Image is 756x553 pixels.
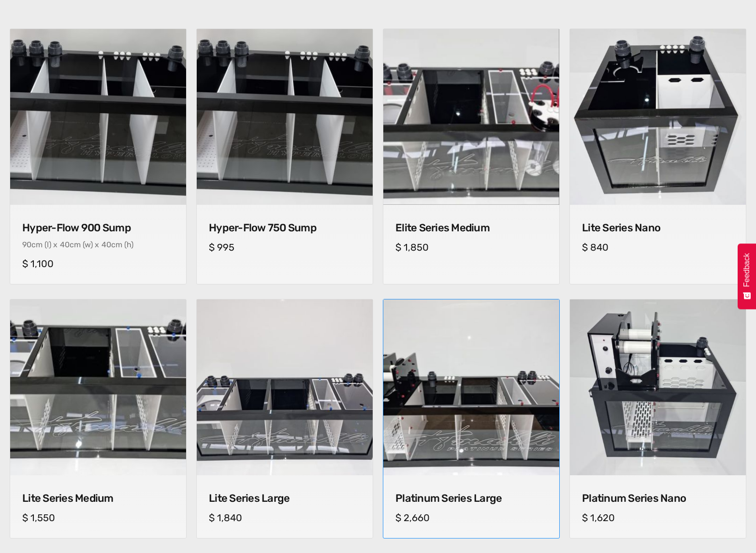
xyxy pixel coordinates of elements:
[197,299,373,475] img: Lite Series Large
[742,253,751,287] span: Feedback
[22,240,31,249] div: 90
[10,299,186,475] img: Lite Series Medium
[582,512,734,524] h5: $ 1,620
[738,243,756,309] button: Feedback - Show survey
[379,295,564,480] img: Platinum Series Large
[22,512,174,524] h5: $ 1,550
[22,258,174,269] h5: $ 1,100
[197,29,373,205] img: Hyper-Flow 750 Sump
[383,28,560,284] a: Elite Series MediumElite Series MediumElite Series Medium$ 1,850
[31,240,58,249] div: cm (l) x
[209,222,361,234] h4: Hyper-Flow 750 Sump
[582,492,734,505] h4: Platinum Series Nano
[60,240,70,249] div: 40
[70,240,99,249] div: cm (w) x
[570,29,746,205] img: Lite Series Nano
[22,222,174,234] h4: Hyper-Flow 900 Sump
[209,241,361,253] h5: $ 995
[395,492,547,505] h4: Platinum Series Large
[569,299,746,539] a: Platinum Series NanoPlatinum Series NanoPlatinum Series Nano$ 1,620
[209,492,361,505] h4: Lite Series Large
[10,299,187,539] a: Lite Series MediumLite Series MediumLite Series Medium$ 1,550
[383,299,560,539] a: Platinum Series LargePlatinum Series LargePlatinum Series Large$ 2,660
[196,28,373,284] a: Hyper-Flow 750 Sump Hyper-Flow 750 Sump Hyper-Flow 750 Sump$ 995
[10,29,186,205] img: Hyper-Flow 900 Sump
[582,222,734,234] h4: Lite Series Nano
[395,222,547,234] h4: Elite Series Medium
[196,299,373,539] a: Lite Series LargeLite Series LargeLite Series Large$ 1,840
[569,28,746,284] a: Lite Series NanoLite Series NanoLite Series Nano$ 840
[570,299,746,475] img: Platinum Series Nano
[111,240,133,249] div: cm (h)
[395,241,547,253] h5: $ 1,850
[22,492,174,505] h4: Lite Series Medium
[102,240,111,249] div: 40
[582,241,734,253] h5: $ 840
[10,28,187,284] a: Hyper-Flow 900 Sump Hyper-Flow 900 Sump Hyper-Flow 900 Sump90cm (l) x40cm (w) x40cm (h)$ 1,100
[209,512,361,524] h5: $ 1,840
[395,512,547,524] h5: $ 2,660
[383,29,559,205] img: Elite Series Medium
